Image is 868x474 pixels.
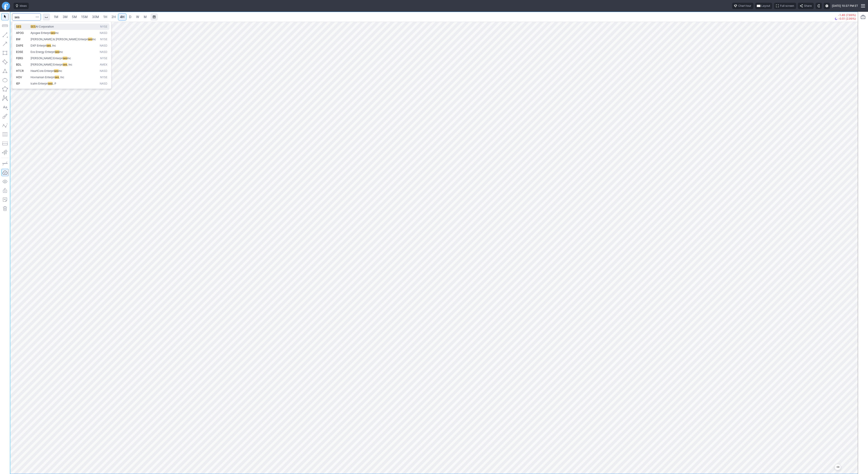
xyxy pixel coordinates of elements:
span: ses [54,69,58,73]
button: Text [1,104,9,111]
span: , Inc [59,75,64,79]
a: Finviz.com [2,2,10,10]
button: Fibonacci retracements [1,131,9,138]
button: Chart tour [732,3,753,9]
span: AI Corporation [36,25,54,28]
a: W [134,13,141,21]
span: Inc [59,50,63,54]
span: APOG [16,31,24,35]
button: Hide drawings [1,178,9,185]
span: 4H [120,15,124,19]
span: 3M [63,15,68,19]
span: , Inc [51,44,56,47]
span: NASD [100,44,107,48]
span: 1H [103,15,107,19]
span: 2H [111,15,116,19]
span: M [144,15,147,19]
button: Remove all autosaved drawings [1,205,9,212]
span: NYSE [100,25,107,29]
a: 3M [61,13,70,21]
button: Settings [824,3,830,9]
span: Inc [58,69,62,73]
span: ses [63,57,67,60]
span: Share [804,4,812,8]
button: Anchored VWAP [1,149,9,156]
button: Layout [755,3,772,9]
span: NASD [100,69,107,73]
span: Icahn Enterpri [31,82,48,85]
a: 30M [90,13,101,21]
span: BW [16,38,20,41]
button: Triangle [1,67,9,75]
span: NYSE [100,57,107,60]
span: NYSE [100,75,107,79]
span: EOSE [16,50,23,54]
span: ses [51,31,55,35]
button: Search [34,13,40,21]
a: M [142,13,149,21]
button: Drawings Autosave: On [1,169,9,176]
span: Chart tour [738,4,751,8]
button: Brush [1,113,9,120]
span: 15M [81,15,88,19]
span: [DATE] 10:37 PM ET [832,4,858,8]
span: NYSE [100,38,107,41]
div: Search [12,21,111,89]
a: 4H [118,13,126,21]
button: Measure [1,22,9,29]
button: Polygon [1,85,9,93]
button: XABCD [1,94,9,102]
span: DXPE [16,44,23,47]
span: IEP [16,82,20,85]
span: Ideas [20,4,27,8]
span: -0.51 (2.99%) [838,17,856,20]
a: 5M [70,13,79,21]
span: , Inc [67,63,72,66]
span: SES [16,25,21,28]
span: 5M [72,15,77,19]
span: NASD [100,82,107,86]
span: 1M [54,15,58,19]
span: [PERSON_NAME] & [PERSON_NAME] Enterpri [31,38,88,41]
span: SES [31,25,36,28]
span: HOV [16,75,22,79]
span: HeartCore Enterpri [31,69,54,73]
span: Inc [67,57,71,60]
a: 1H [101,13,109,21]
button: Toggle dark mode [816,3,822,9]
span: Hovnanian Enterpri [31,75,55,79]
button: Line [1,31,9,38]
span: ses [55,75,59,79]
span: Full screen [780,4,794,8]
a: D [127,13,134,21]
button: Drawing mode: Single [1,160,9,167]
button: Rectangle [1,49,9,57]
span: Inc [55,31,59,35]
button: Portfolio watchlist [859,13,867,21]
p: -1.46 (7.89%) [835,14,856,17]
span: HTCR [16,69,24,73]
button: Ellipse [1,76,9,84]
a: 15M [79,13,90,21]
button: Rotated rectangle [1,58,9,66]
span: NASD [100,31,107,35]
button: Mouse [1,13,9,20]
span: L P [52,82,56,85]
span: 30M [92,15,99,19]
span: NASD [100,50,107,54]
span: Eos Energy Enterpri [31,50,55,54]
input: Search [12,13,41,21]
span: Layout [761,4,770,8]
button: Arrow [1,40,9,47]
a: 2H [109,13,118,21]
span: Inc [92,38,96,41]
span: ses [88,38,92,41]
a: 1M [52,13,60,21]
button: Range [151,13,158,21]
span: ses [55,50,59,54]
span: Apogee Enterpri [31,31,51,35]
button: Share [798,3,814,9]
span: ses [63,63,67,66]
span: [PERSON_NAME] Enterpri [31,57,63,60]
button: Lock drawings [1,187,9,194]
